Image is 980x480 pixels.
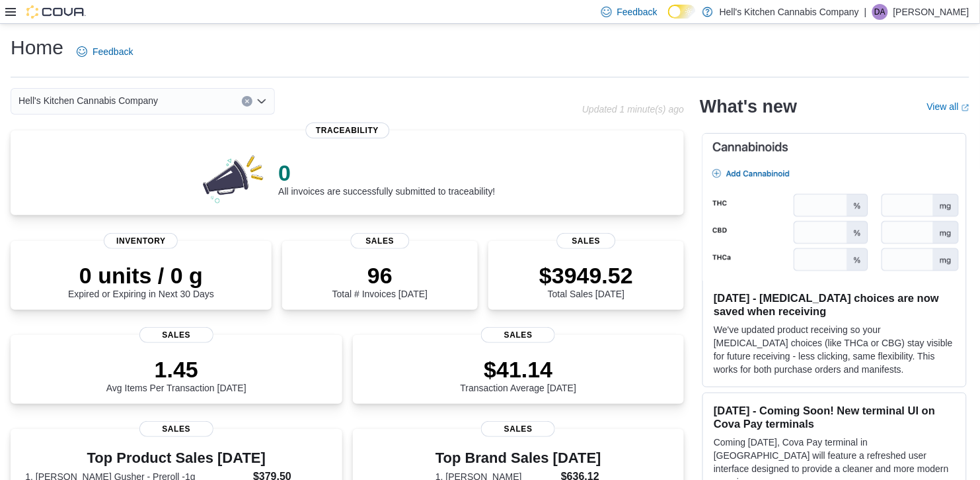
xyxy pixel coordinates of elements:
span: Sales [481,327,555,343]
img: Cova [26,5,86,19]
div: Destiny Adams [872,4,888,20]
p: 96 [332,262,428,289]
p: We've updated product receiving so your [MEDICAL_DATA] choices (like THCa or CBG) stay visible fo... [714,323,956,376]
input: Dark Mode [668,5,696,19]
h2: What's new [700,96,797,117]
span: Sales [557,233,616,249]
span: Sales [481,421,555,437]
button: Open list of options [256,96,267,107]
div: Expired or Expiring in Next 30 Days [68,262,214,299]
div: All invoices are successfully submitted to traceability! [278,160,495,197]
p: $3949.52 [539,262,633,289]
span: Hell's Kitchen Cannabis Company [19,93,158,109]
p: 0 units / 0 g [68,262,214,289]
img: 0 [200,152,268,205]
span: Sales [351,233,410,249]
button: Clear input [242,96,252,107]
h3: [DATE] - [MEDICAL_DATA] choices are now saved when receiving [714,291,956,318]
span: Traceability [305,122,389,138]
span: DA [875,4,886,20]
div: Total Sales [DATE] [539,262,633,299]
p: $41.14 [461,356,577,383]
span: Feedback [617,5,658,19]
a: Feedback [71,38,138,65]
p: Updated 1 minute(s) ago [582,104,684,115]
h3: Top Product Sales [DATE] [25,450,327,466]
span: Dark Mode [668,19,669,19]
h3: [DATE] - Coming Soon! New terminal UI on Cova Pay terminals [714,404,956,430]
svg: External link [961,104,969,112]
p: | [864,4,867,20]
span: Sales [139,327,213,343]
div: Transaction Average [DATE] [461,356,577,393]
p: 0 [278,160,495,186]
h1: Home [11,34,63,61]
p: 1.45 [106,356,246,383]
div: Avg Items Per Transaction [DATE] [106,356,246,393]
a: View allExternal link [927,101,969,112]
span: Inventory [104,233,178,249]
p: [PERSON_NAME] [893,4,969,20]
span: Sales [139,421,213,437]
p: Hell's Kitchen Cannabis Company [720,4,859,20]
h3: Top Brand Sales [DATE] [435,450,601,466]
span: Feedback [93,45,133,58]
div: Total # Invoices [DATE] [332,262,428,299]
